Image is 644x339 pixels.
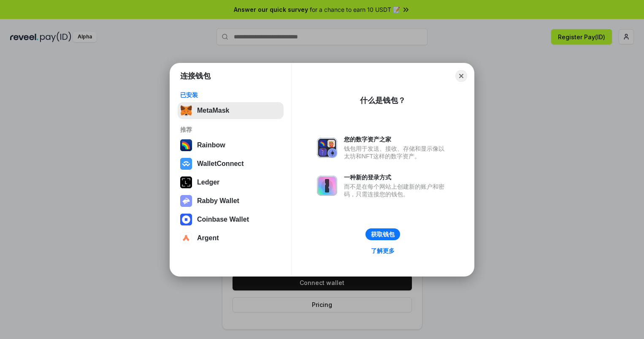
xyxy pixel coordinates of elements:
div: 了解更多 [371,247,395,255]
button: 获取钱包 [365,228,400,240]
img: svg+xml,%3Csvg%20xmlns%3D%22http%3A%2F%2Fwww.w3.org%2F2000%2Fsvg%22%20fill%3D%22none%22%20viewBox... [180,195,192,207]
img: svg+xml,%3Csvg%20width%3D%22120%22%20height%3D%22120%22%20viewBox%3D%220%200%20120%20120%22%20fil... [180,139,192,151]
img: svg+xml,%3Csvg%20xmlns%3D%22http%3A%2F%2Fwww.w3.org%2F2000%2Fsvg%22%20fill%3D%22none%22%20viewBox... [317,138,337,158]
div: Coinbase Wallet [197,216,249,223]
div: Argent [197,234,219,242]
button: Rainbow [178,137,284,154]
button: Ledger [178,174,284,191]
button: WalletConnect [178,155,284,172]
button: Argent [178,230,284,247]
button: Rabby Wallet [178,193,284,209]
img: svg+xml,%3Csvg%20width%3D%2228%22%20height%3D%2228%22%20viewBox%3D%220%200%2028%2028%22%20fill%3D... [180,232,192,244]
img: svg+xml,%3Csvg%20xmlns%3D%22http%3A%2F%2Fwww.w3.org%2F2000%2Fsvg%22%20width%3D%2228%22%20height%3... [180,176,192,188]
div: Rainbow [197,141,225,149]
button: Coinbase Wallet [178,211,284,228]
button: MetaMask [178,102,284,119]
button: Close [455,70,467,82]
h1: 连接钱包 [180,71,211,81]
div: 一种新的登录方式 [344,174,449,181]
div: 已安装 [180,91,281,99]
div: 您的数字资产之家 [344,136,449,143]
div: 钱包用于发送、接收、存储和显示像以太坊和NFT这样的数字资产。 [344,145,449,160]
div: Ledger [197,179,219,186]
div: 获取钱包 [371,231,395,238]
div: WalletConnect [197,160,244,168]
img: svg+xml,%3Csvg%20width%3D%2228%22%20height%3D%2228%22%20viewBox%3D%220%200%2028%2028%22%20fill%3D... [180,158,192,170]
div: 推荐 [180,126,281,133]
div: 而不是在每个网站上创建新的账户和密码，只需连接您的钱包。 [344,183,449,198]
div: MetaMask [197,107,229,114]
div: 什么是钱包？ [360,95,406,106]
img: svg+xml,%3Csvg%20fill%3D%22none%22%20height%3D%2233%22%20viewBox%3D%220%200%2035%2033%22%20width%... [180,105,192,117]
img: svg+xml,%3Csvg%20xmlns%3D%22http%3A%2F%2Fwww.w3.org%2F2000%2Fsvg%22%20fill%3D%22none%22%20viewBox... [317,176,337,196]
img: svg+xml,%3Csvg%20width%3D%2228%22%20height%3D%2228%22%20viewBox%3D%220%200%2028%2028%22%20fill%3D... [180,214,192,225]
div: Rabby Wallet [197,197,239,205]
a: 了解更多 [366,245,400,256]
